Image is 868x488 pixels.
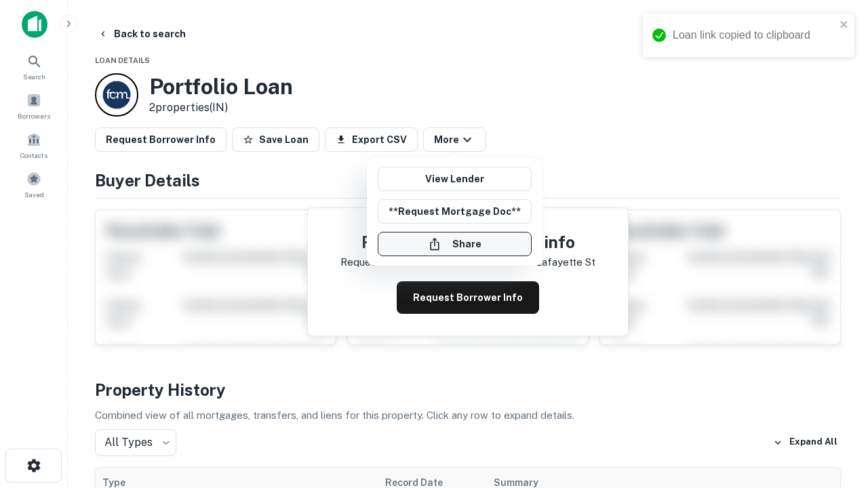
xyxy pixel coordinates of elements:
button: **Request Mortgage Doc** [378,199,532,224]
button: close [840,19,849,32]
button: Share [378,232,532,256]
a: View Lender [378,167,532,191]
div: Loan link copied to clipboard [673,27,835,43]
iframe: Chat Widget [800,336,868,401]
